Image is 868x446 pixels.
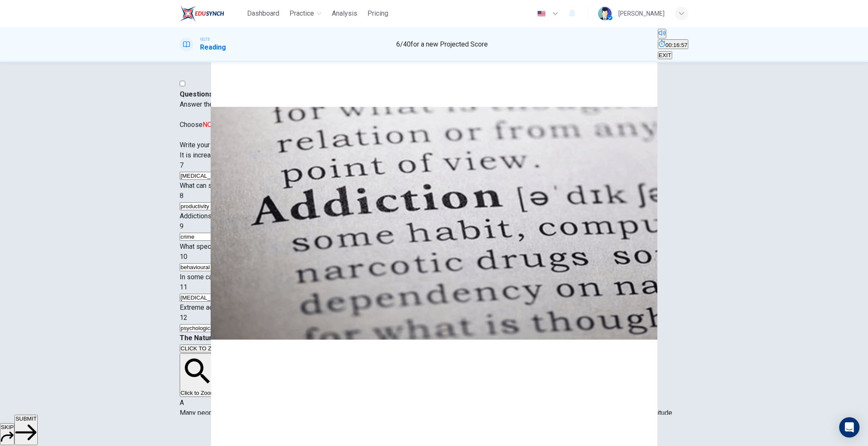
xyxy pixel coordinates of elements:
span: EXIT [659,52,671,58]
div: Hide [658,39,688,50]
span: Practice [289,8,314,19]
span: Dashboard [247,8,279,19]
div: Open Intercom Messenger [839,417,860,438]
button: Analysis [328,6,361,21]
span: for a new Projected Score [411,40,488,48]
a: EduSynch logo [180,5,244,22]
span: 6 / 40 [396,40,411,48]
span: Pricing [367,8,388,19]
button: Practice [286,6,325,21]
span: 00:16:57 [665,42,687,48]
img: EduSynch logo [180,5,224,22]
button: EXIT [658,51,672,59]
div: Mute [658,29,688,39]
button: 00:16:57 [658,39,688,49]
div: [PERSON_NAME] [618,8,665,19]
img: Profile picture [598,7,612,20]
span: Analysis [332,8,357,19]
button: Pricing [364,6,392,21]
img: en [536,11,547,17]
button: Dashboard [244,6,283,21]
h1: Reading [200,42,226,52]
span: IELTS [200,36,210,42]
